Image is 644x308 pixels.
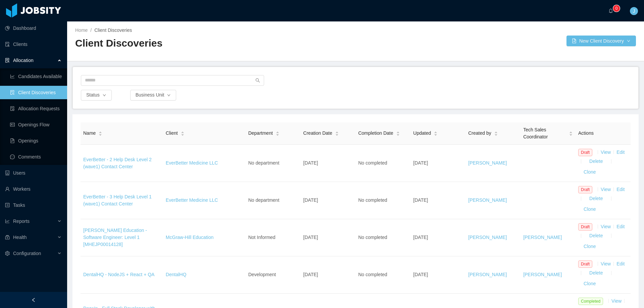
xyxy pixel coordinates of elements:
[633,7,635,15] span: J
[601,224,611,229] a: View
[246,219,301,256] td: Not Informed
[601,187,611,192] a: View
[83,272,154,277] a: DentalHQ - NodeJS + React + QA
[410,256,465,294] td: [DATE]
[5,251,10,256] i: icon: setting
[468,197,507,203] a: [PERSON_NAME]
[276,130,280,135] div: Sort
[569,130,573,135] div: Sort
[5,38,62,51] a: icon: auditClients
[468,235,507,240] a: [PERSON_NAME]
[578,130,594,136] span: Actions
[75,27,88,33] a: Home
[355,145,410,182] td: No completed
[181,133,184,135] i: icon: caret-down
[494,130,498,135] div: Sort
[5,21,62,35] a: icon: pie-chartDashboard
[578,279,601,289] button: Clone
[246,256,301,294] td: Development
[601,261,611,266] a: View
[166,130,178,137] span: Client
[434,131,438,133] i: icon: caret-up
[13,235,27,240] span: Health
[434,133,438,135] i: icon: caret-down
[166,197,218,203] a: EverBetter Medicine LLC
[5,58,10,63] i: icon: solution
[246,182,301,219] td: No department
[569,131,573,133] i: icon: caret-up
[5,219,10,224] i: icon: line-chart
[616,224,625,229] a: Edit
[494,131,498,133] i: icon: caret-up
[10,70,62,83] a: icon: line-chartCandidates Available
[248,130,273,137] span: Department
[90,27,92,33] span: /
[5,198,62,212] a: icon: profileTasks
[10,118,62,131] a: icon: idcardOpenings Flow
[434,130,438,135] div: Sort
[301,256,356,294] td: [DATE]
[578,204,601,215] button: Clone
[303,130,332,137] span: Creation Date
[10,150,62,164] a: icon: messageComments
[578,241,601,252] button: Clone
[301,145,356,182] td: [DATE]
[13,219,30,224] span: Reports
[413,130,431,137] span: Updated
[10,134,62,147] a: icon: file-textOpenings
[358,130,393,137] span: Completion Date
[584,193,608,204] button: Delete
[608,8,613,13] i: icon: bell
[584,268,608,279] button: Delete
[355,256,410,294] td: No completed
[99,133,102,135] i: icon: caret-down
[13,58,34,63] span: Allocation
[246,145,301,182] td: No department
[166,235,213,240] a: McGraw-Hill Education
[494,133,498,135] i: icon: caret-down
[410,145,465,182] td: [DATE]
[468,130,491,137] span: Created by
[355,219,410,256] td: No completed
[523,126,566,140] span: Tech Sales Coordinator
[611,298,622,304] a: View
[396,133,400,135] i: icon: caret-down
[569,133,573,135] i: icon: caret-down
[355,182,410,219] td: No completed
[83,228,147,247] a: [PERSON_NAME] Education - Software Engineer: Level 1 [MHEJP00014128]
[335,133,339,135] i: icon: caret-down
[601,149,611,155] a: View
[10,102,62,115] a: icon: file-doneAllocation Requests
[578,167,601,178] button: Clone
[468,272,507,277] a: [PERSON_NAME]
[130,90,177,101] button: Business Uniticon: down
[276,133,279,135] i: icon: caret-down
[181,130,185,135] div: Sort
[5,166,62,180] a: icon: robotUsers
[335,130,339,135] div: Sort
[83,194,152,206] a: EverBetter - 3 Help Desk Level 1 (wave1) Contact Center
[578,186,592,193] span: Draft
[166,272,186,277] a: DentalHQ
[584,231,608,241] button: Delete
[523,235,562,240] a: [PERSON_NAME]
[584,156,608,167] button: Delete
[578,298,603,305] span: Completed
[181,131,184,133] i: icon: caret-up
[578,149,592,156] span: Draft
[616,149,625,155] a: Edit
[99,131,102,133] i: icon: caret-up
[166,160,218,166] a: EverBetter Medicine LLC
[301,219,356,256] td: [DATE]
[13,251,41,256] span: Configuration
[616,261,625,266] a: Edit
[410,219,465,256] td: [DATE]
[613,5,620,12] sup: 0
[5,182,62,196] a: icon: userWorkers
[335,131,339,133] i: icon: caret-up
[396,131,400,133] i: icon: caret-up
[566,36,636,46] button: icon: file-addNew Client Discoverydown
[410,182,465,219] td: [DATE]
[616,187,625,192] a: Edit
[578,223,592,231] span: Draft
